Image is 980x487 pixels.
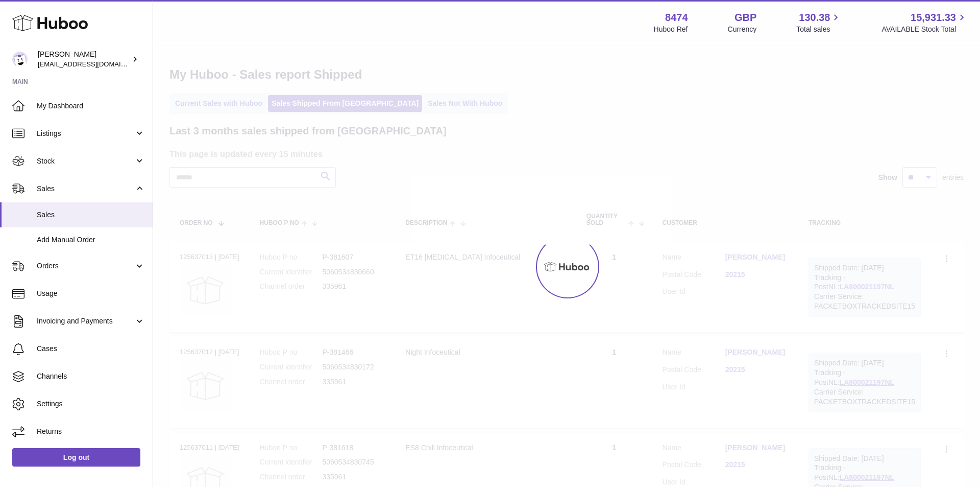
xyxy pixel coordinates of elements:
[38,50,130,69] div: [PERSON_NAME]
[38,60,150,68] span: [EMAIL_ADDRESS][DOMAIN_NAME]
[37,344,145,354] span: Cases
[37,399,145,409] span: Settings
[665,11,688,25] strong: 8474
[728,25,757,34] div: Currency
[37,210,145,220] span: Sales
[881,25,968,34] span: AVAILABLE Stock Total
[654,25,688,34] div: Huboo Ref
[12,52,28,67] img: orders@neshealth.com
[734,11,756,25] strong: GBP
[12,448,140,467] a: Log out
[37,101,145,111] span: My Dashboard
[37,372,145,381] span: Channels
[881,11,968,34] a: 15,931.33 AVAILABLE Stock Total
[799,11,830,25] span: 130.38
[37,235,145,245] span: Add Manual Order
[37,316,134,326] span: Invoicing and Payments
[37,129,134,138] span: Listings
[37,261,134,271] span: Orders
[37,156,134,166] span: Stock
[911,11,956,25] span: 15,931.33
[37,289,145,298] span: Usage
[796,11,842,34] a: 130.38 Total sales
[37,184,134,194] span: Sales
[37,427,145,436] span: Returns
[796,25,842,34] span: Total sales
